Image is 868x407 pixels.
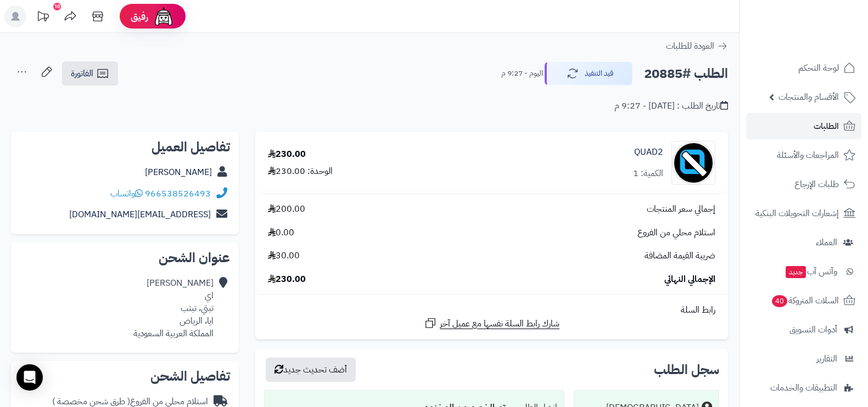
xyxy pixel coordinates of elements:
[69,208,211,221] a: [EMAIL_ADDRESS][DOMAIN_NAME]
[145,166,212,179] a: [PERSON_NAME]
[647,203,715,216] span: إجمالي سعر المنتجات
[20,370,230,383] h2: تفاصيل الشحن
[644,63,728,85] h2: الطلب #20885
[816,235,837,250] span: العملاء
[29,5,57,30] a: تحديثات المنصة
[16,364,43,391] div: Open Intercom Messenger
[746,55,861,81] a: لوحة التحكم
[785,264,837,279] span: وآتس آب
[746,316,861,343] a: أدوات التسويق
[153,5,175,27] img: ai-face.png
[746,258,861,285] a: وآتس آبجديد
[268,203,305,216] span: 200.00
[133,277,214,340] div: [PERSON_NAME] اي تبتي، تبتب ايا، الرياض المملكة العربية السعودية
[268,250,300,262] span: 30.00
[268,148,306,161] div: 230.00
[816,351,837,366] span: التقارير
[268,165,333,178] div: الوحدة: 230.00
[779,89,839,105] span: الأقسام والمنتجات
[633,167,663,180] div: الكمية: 1
[798,60,839,76] span: لوحة التحكم
[746,200,861,227] a: إشعارات التحويلات البنكية
[614,100,728,112] div: تاريخ الطلب : [DATE] - 9:27 م
[771,295,788,307] span: 40
[268,273,306,286] span: 230.00
[654,363,719,376] h3: سجل الطلب
[440,318,559,330] span: شارك رابط السلة نفسها مع عميل آخر
[53,3,61,10] div: 10
[794,177,839,192] span: طلبات الإرجاع
[666,39,728,53] a: العودة للطلبات
[814,118,839,134] span: الطلبات
[793,19,858,42] img: logo-2.png
[746,142,861,168] a: المراجعات والأسئلة
[755,206,839,221] span: إشعارات التحويلات البنكية
[634,146,663,159] a: QUAD2
[71,67,93,80] span: الفاتورة
[789,322,837,337] span: أدوات التسويق
[20,140,230,154] h2: تفاصيل العميل
[268,227,294,239] span: 0.00
[771,293,839,308] span: السلات المتروكة
[637,227,715,239] span: استلام محلي من الفروع
[260,304,724,316] div: رابط السلة
[786,266,806,278] span: جديد
[62,61,118,86] a: الفاتورة
[746,287,861,314] a: السلات المتروكة40
[746,229,861,256] a: العملاء
[266,358,356,382] button: أضف تحديث جديد
[746,171,861,197] a: طلبات الإرجاع
[131,10,148,23] span: رفيق
[145,187,211,200] a: 966538526493
[424,316,559,330] a: شارك رابط السلة نفسها مع عميل آخر
[664,273,715,286] span: الإجمالي النهائي
[110,187,143,200] a: واتساب
[770,380,837,395] span: التطبيقات والخدمات
[777,148,839,163] span: المراجعات والأسئلة
[645,250,715,262] span: ضريبة القيمة المضافة
[672,141,715,185] img: no_image-90x90.png
[746,113,861,139] a: الطلبات
[746,346,861,372] a: التقارير
[746,375,861,401] a: التطبيقات والخدمات
[666,39,714,53] span: العودة للطلبات
[545,62,632,85] button: قيد التنفيذ
[501,68,543,79] small: اليوم - 9:27 م
[20,251,230,264] h2: عنوان الشحن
